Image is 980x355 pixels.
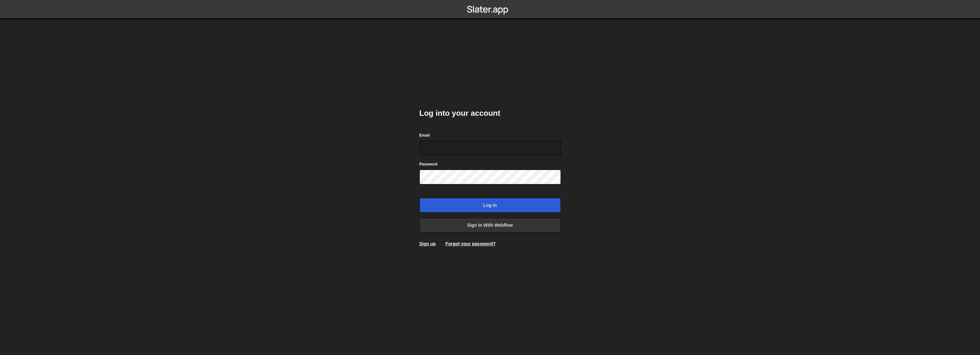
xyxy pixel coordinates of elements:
[419,218,561,232] a: Sign in with Webflow
[419,108,561,118] h2: Log into your account
[419,132,430,139] label: Email
[419,241,436,246] a: Sign up
[445,241,496,246] a: Forgot your password?
[419,198,561,213] input: Log in
[419,161,438,167] label: Password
